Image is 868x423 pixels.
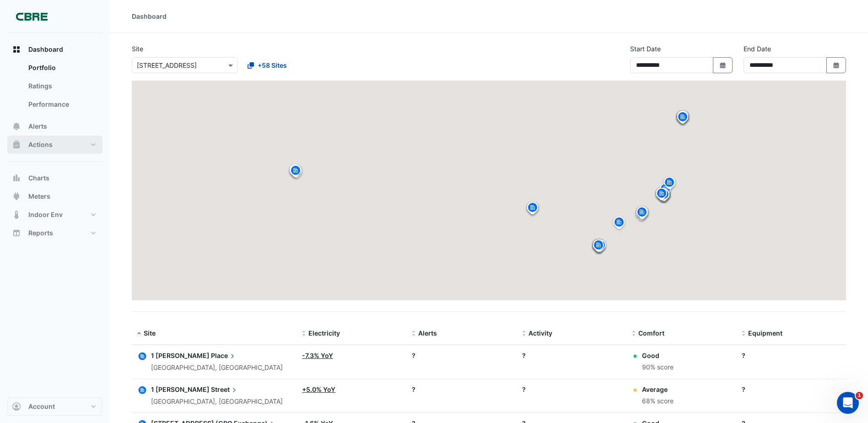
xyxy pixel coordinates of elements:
img: site-pin.svg [288,163,302,179]
img: site-pin.svg [593,239,608,255]
fa-icon: Select Date [719,61,727,69]
img: site-pin.svg [663,176,677,192]
div: ? [742,385,841,394]
span: Meters [28,192,50,201]
button: Charts [7,169,102,187]
span: Electricity [308,329,340,337]
span: Dashboard [28,45,63,54]
a: Portfolio [21,59,102,77]
img: site-pin.svg [675,110,690,126]
img: site-pin.svg [288,164,303,180]
span: Charts [28,174,49,183]
a: Performance [21,95,102,114]
div: Dashboard [132,11,167,21]
div: [GEOGRAPHIC_DATA], [GEOGRAPHIC_DATA] [151,363,283,373]
div: 68% score [642,396,674,407]
app-icon: Meters [12,192,21,201]
fa-icon: Select Date [832,61,841,69]
button: Reports [7,224,102,242]
div: Average [642,385,674,394]
span: 1 [856,392,863,399]
div: [GEOGRAPHIC_DATA], [GEOGRAPHIC_DATA] [151,396,283,407]
span: Alerts [418,329,437,337]
img: site-pin.svg [654,187,669,203]
app-icon: Alerts [12,122,21,131]
img: site-pin.svg [655,187,670,203]
button: Account [7,397,102,416]
button: Meters [7,187,102,206]
div: Dashboard [7,59,102,117]
app-icon: Charts [12,174,21,183]
img: site-pin.svg [657,188,671,204]
span: Activity [528,329,552,337]
div: ? [412,351,511,360]
iframe: Intercom live chat [837,392,859,414]
div: ? [522,351,621,360]
div: ? [522,385,621,394]
button: Actions [7,136,102,154]
img: site-pin.svg [675,110,690,126]
img: site-pin.svg [525,201,540,217]
div: ? [412,385,511,394]
div: 90% score [642,362,674,373]
div: Good [642,351,674,360]
span: Reports [28,228,53,238]
app-icon: Reports [12,228,21,238]
span: Equipment [748,329,782,337]
img: site-pin.svg [635,206,650,222]
label: Site [132,44,143,54]
app-icon: Indoor Env [12,210,21,219]
div: ? [742,351,841,360]
span: 1 [PERSON_NAME] [151,385,210,393]
span: Actions [28,140,53,149]
a: +5.0% YoY [302,385,335,393]
button: Dashboard [7,40,102,59]
span: Account [28,402,55,411]
img: site-pin.svg [662,176,677,192]
label: End Date [744,44,771,54]
span: Place [211,351,237,361]
a: Ratings [21,77,102,95]
span: 1 [PERSON_NAME] [151,352,210,359]
span: Alerts [28,122,47,131]
img: site-pin.svg [634,207,649,223]
span: Street [211,385,239,395]
a: -7.3% YoY [302,352,333,359]
button: +58 Sites [242,57,293,73]
app-icon: Dashboard [12,45,21,54]
img: site-pin.svg [612,216,626,232]
span: Site [144,329,156,337]
app-icon: Actions [12,140,21,149]
span: +58 Sites [258,60,287,70]
button: Alerts [7,117,102,136]
img: site-pin.svg [635,206,650,222]
img: site-pin.svg [289,165,304,181]
span: Comfort [638,329,664,337]
img: site-pin.svg [658,182,673,198]
span: Indoor Env [28,210,63,219]
img: site-pin.svg [635,206,649,222]
img: site-pin.svg [591,239,606,255]
button: Indoor Env [7,206,102,224]
img: Company Logo [11,7,52,26]
label: Start Date [630,44,661,54]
